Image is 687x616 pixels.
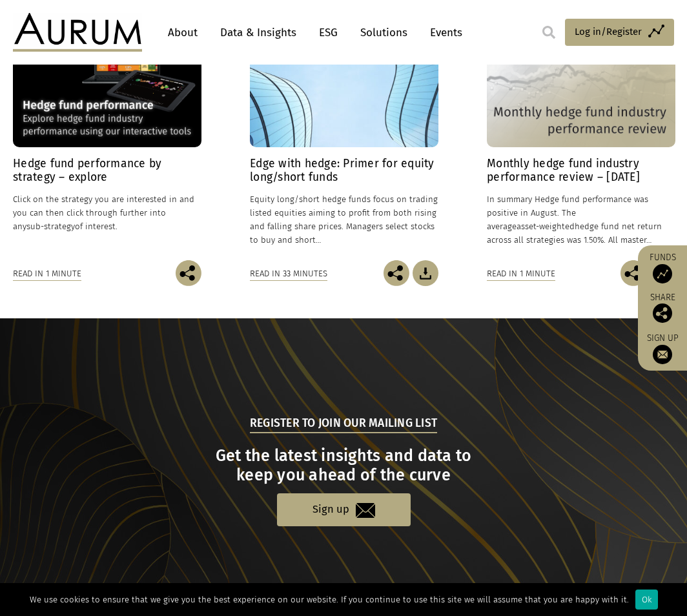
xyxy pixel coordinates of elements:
a: About [161,21,204,45]
a: Log in/Register [565,19,674,46]
h3: Get the latest insights and data to keep you ahead of the curve [15,446,673,485]
a: Hedge Fund Data Monthly hedge fund industry performance review – [DATE] In summary Hedge fund per... [487,30,675,261]
img: Share this post [384,260,409,286]
a: Hedge Fund Data Hedge fund performance by strategy – explore Click on the strategy you are intere... [13,30,201,261]
h4: Hedge fund performance by strategy – explore [13,157,201,184]
img: Share this post [620,260,646,286]
img: Download Article [413,260,438,286]
p: In summary Hedge fund performance was positive in August. The average hedge fund net return acros... [487,192,675,247]
a: Sign up [644,333,681,364]
p: Equity long/short hedge funds focus on trading listed equities aiming to profit from both rising ... [250,192,438,247]
img: Sign up to our newsletter [653,345,672,364]
a: Funds [644,252,681,283]
span: asset-weighted [517,221,575,231]
img: Share this post [653,303,672,323]
a: Data & Insights [214,21,303,45]
div: Share [644,293,681,323]
span: Log in/Register [575,24,642,39]
img: Share this post [176,260,201,286]
a: ESG [313,21,344,45]
div: Read in 1 minute [13,267,81,281]
a: Sign up [277,493,411,526]
img: Access Funds [653,264,672,283]
a: Solutions [354,21,414,45]
a: Events [424,21,462,45]
div: Read in 33 minutes [250,267,327,281]
h4: Edge with hedge: Primer for equity long/short funds [250,157,438,184]
span: sub-strategy [26,221,75,231]
div: Ok [635,590,658,610]
h4: Monthly hedge fund industry performance review – [DATE] [487,157,675,184]
img: Aurum [13,13,142,52]
div: Read in 1 minute [487,267,555,281]
img: search.svg [542,26,555,39]
p: Click on the strategy you are interested in and you can then click through further into any of in... [13,192,201,233]
a: Insights Edge with hedge: Primer for equity long/short funds Equity long/short hedge funds focus ... [250,30,438,261]
h5: Register to join our mailing list [250,415,437,433]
